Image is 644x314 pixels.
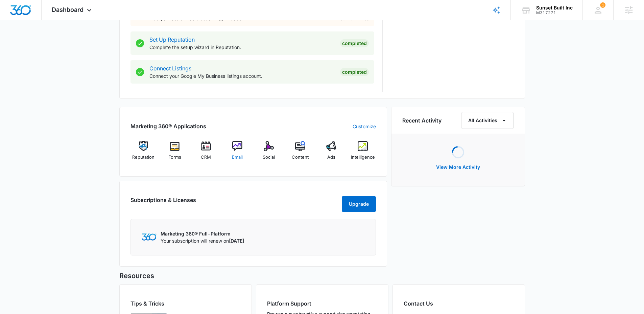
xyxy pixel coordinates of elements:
h2: Tips & Tricks [130,299,241,308]
span: Reputation [132,154,154,161]
a: Forms [162,141,188,165]
span: Ads [327,154,335,161]
h2: Platform Support [267,299,377,308]
a: Ads [318,141,344,165]
h5: Resources [119,271,525,281]
a: Customize [353,123,376,130]
span: Email [232,154,243,161]
h6: Recent Activity [402,116,442,125]
a: Connect Listings [149,65,191,72]
a: Reputation [130,141,157,165]
span: Dashboard [52,6,84,13]
a: Intelligence [350,141,376,165]
a: Email [224,141,251,165]
div: Completed [340,68,369,76]
span: [DATE] [229,238,244,244]
div: Completed [340,39,369,47]
a: CRM [193,141,219,165]
button: All Activities [461,112,514,129]
p: Marketing 360® Full-Platform [161,230,244,237]
span: Intelligence [351,154,375,161]
span: 1 [600,2,605,8]
span: Forms [168,154,181,161]
p: Complete the setup wizard in Reputation. [149,44,335,51]
h2: Marketing 360® Applications [130,122,206,130]
p: Your subscription will renew on [161,237,244,244]
a: Content [287,141,313,165]
div: account name [536,5,573,10]
span: Social [263,154,275,161]
button: View More Activity [429,159,487,175]
a: Social [256,141,282,165]
span: CRM [201,154,211,161]
h2: Contact Us [404,299,514,308]
div: notifications count [600,2,605,8]
span: Content [292,154,309,161]
h2: Subscriptions & Licenses [130,196,196,209]
img: Marketing 360 Logo [142,233,157,241]
div: account id [536,10,573,15]
a: Set Up Reputation [149,36,195,43]
button: Upgrade [342,196,376,212]
p: Connect your Google My Business listings account. [149,72,335,80]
